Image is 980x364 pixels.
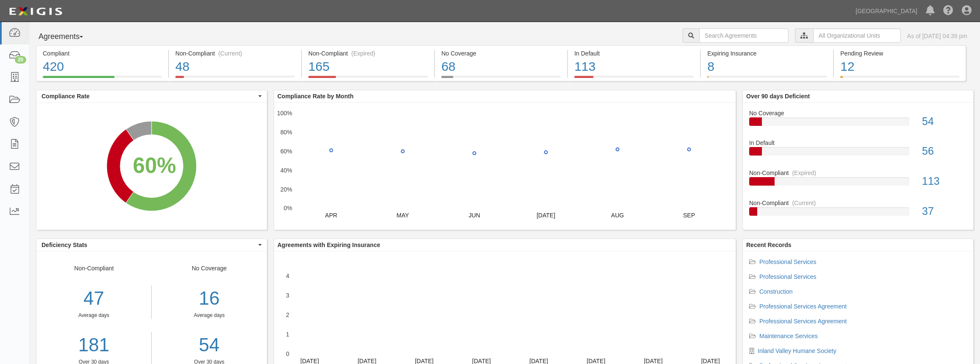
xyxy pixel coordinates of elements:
[701,76,833,83] a: Expiring Insurance8
[286,350,289,357] text: 0
[758,347,836,354] a: Inland Valley Humane Society
[943,6,953,16] i: Help Center - Complianz
[286,311,289,318] text: 2
[435,76,567,83] a: No Coverage68
[707,49,827,58] div: Expiring Insurance
[813,28,901,43] input: All Organizational Units
[286,272,289,279] text: 4
[280,148,292,155] text: 60%
[707,58,827,76] div: 8
[36,285,151,312] div: 47
[749,199,967,222] a: Non-Compliant(Current)37
[158,312,260,319] div: Average days
[851,3,922,19] a: [GEOGRAPHIC_DATA]
[325,212,338,219] text: APR
[36,90,267,102] button: Compliance Rate
[218,49,242,58] div: (Current)
[175,49,295,58] div: Non-Compliant (Current)
[759,303,847,310] a: Professional Services Agreement
[746,242,792,248] b: Recent Records
[42,241,256,249] span: Deficiency Stats
[175,58,295,76] div: 48
[441,58,561,76] div: 68
[158,285,260,312] div: 16
[792,169,816,177] div: (Expired)
[308,49,428,58] div: Non-Compliant (Expired)
[274,103,736,230] svg: A chart.
[743,139,973,147] div: In Default
[286,292,289,299] text: 3
[749,109,967,139] a: No Coverage54
[611,212,624,219] text: AUG
[916,114,973,129] div: 54
[280,129,292,136] text: 80%
[749,139,967,169] a: In Default56
[169,76,301,83] a: Non-Compliant(Current)48
[36,312,151,319] div: Average days
[286,331,289,338] text: 1
[43,58,162,76] div: 420
[36,332,151,358] a: 181
[441,49,561,58] div: No Coverage
[746,93,810,100] b: Over 90 days Deficient
[743,109,973,117] div: No Coverage
[280,167,292,174] text: 40%
[280,186,292,192] text: 20%
[537,212,555,219] text: [DATE]
[277,93,354,100] b: Compliance Rate by Month
[916,144,973,159] div: 56
[36,28,100,45] button: Agreements
[840,49,959,58] div: Pending Review
[36,239,267,251] button: Deficiency Stats
[277,242,380,248] b: Agreements with Expiring Insurance
[133,150,176,181] div: 60%
[743,169,973,177] div: Non-Compliant
[42,92,256,100] span: Compliance Rate
[43,49,162,58] div: Compliant
[351,49,375,58] div: (Expired)
[36,103,267,230] svg: A chart.
[916,174,973,189] div: 113
[840,58,959,76] div: 12
[759,318,847,325] a: Professional Services Agreement
[568,76,700,83] a: In Default113
[574,58,694,76] div: 113
[907,32,967,40] div: As of [DATE] 04:39 pm
[574,49,694,58] div: In Default
[699,28,789,43] input: Search Agreements
[277,110,292,117] text: 100%
[792,199,816,207] div: (Current)
[683,212,695,219] text: SEP
[302,76,434,83] a: Non-Compliant(Expired)165
[743,199,973,207] div: Non-Compliant
[468,212,480,219] text: JUN
[158,332,260,358] a: 54
[759,288,793,295] a: Construction
[308,58,428,76] div: 165
[759,258,817,265] a: Professional Services
[36,76,168,83] a: Compliant420
[834,76,966,83] a: Pending Review12
[284,205,292,211] text: 0%
[15,56,26,64] div: 20
[916,204,973,219] div: 37
[759,333,818,339] a: Maintenance Services
[749,169,967,199] a: Non-Compliant(Expired)113
[396,212,409,219] text: MAY
[6,4,65,19] img: logo-5460c22ac91f19d4615b14bd174203de0afe785f0fc80cf4dbbc73dc1793850b.png
[759,273,817,280] a: Professional Services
